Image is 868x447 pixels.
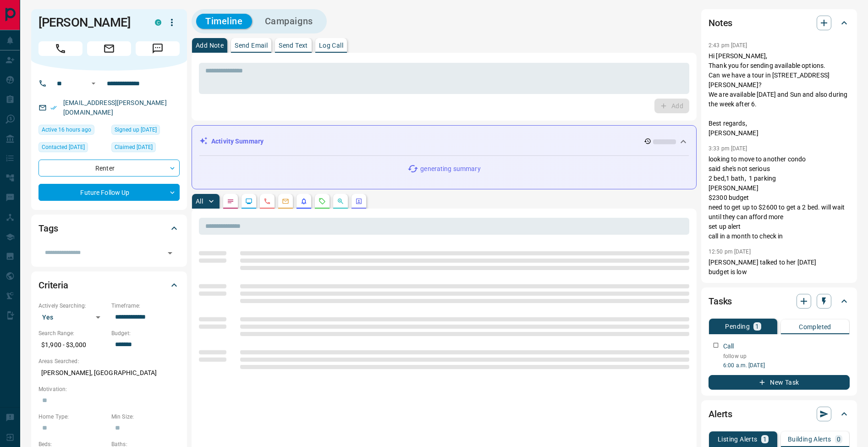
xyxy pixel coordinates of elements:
button: Campaigns [256,14,322,29]
p: Motivation: [38,385,180,393]
p: Timeframe: [111,302,180,310]
p: 3:33 pm [DATE] [709,145,747,152]
h2: Tasks [709,294,732,309]
div: Future Follow Up [38,184,180,201]
div: Criteria [38,274,180,296]
p: [PERSON_NAME], [GEOGRAPHIC_DATA] [38,365,180,381]
div: Tasks [709,290,850,312]
a: [EMAIL_ADDRESS][PERSON_NAME][DOMAIN_NAME] [63,99,167,116]
h2: Criteria [38,278,68,292]
span: Email [87,41,131,56]
span: Claimed [DATE] [115,143,153,152]
p: looking to move to another condo said she's not serious 2 bed,1 bath, 1 parking [PERSON_NAME] $23... [709,155,850,241]
svg: Listing Alerts [300,198,308,205]
button: Open [164,247,176,259]
div: Activity Summary [199,133,689,150]
div: Alerts [709,403,850,425]
p: Listing Alerts [718,436,758,442]
p: Send Text [279,42,308,49]
p: Hi [PERSON_NAME], Thank you for sending available options. Can we have a tour in [STREET_ADDRESS]... [709,51,850,138]
p: Home Type: [38,413,107,421]
h2: Alerts [709,407,732,421]
p: Search Range: [38,329,107,337]
p: 6:00 a.m. [DATE] [723,361,850,370]
svg: Calls [264,198,271,205]
span: Active 16 hours ago [42,125,91,134]
h2: Notes [709,16,732,30]
div: Tags [38,217,180,239]
div: Renter [38,160,180,177]
svg: Opportunities [337,198,344,205]
span: Message [136,41,180,56]
p: Completed [799,324,831,330]
button: New Task [709,375,850,390]
p: [PERSON_NAME] talked to her [DATE] budget is low [709,258,850,277]
p: Log Call [319,42,343,49]
p: 2:43 pm [DATE] [709,42,747,49]
p: Min Size: [111,413,180,421]
p: Call [723,342,734,351]
svg: Notes [227,198,234,205]
svg: Lead Browsing Activity [245,198,253,205]
div: Wed Aug 30 2023 [111,125,180,138]
div: Thu Aug 31 2023 [111,142,180,155]
div: Tue Jul 29 2025 [38,142,107,155]
button: Open [88,78,99,89]
div: Notes [709,12,850,34]
p: All [196,198,203,204]
h1: [PERSON_NAME] [38,15,141,30]
p: 1 [755,323,759,330]
p: Budget: [111,329,180,337]
h2: Tags [38,221,58,236]
p: 1 [763,436,767,442]
p: 12:50 pm [DATE] [709,248,751,255]
p: generating summary [420,164,480,174]
span: Contacted [DATE] [42,143,85,152]
span: Signed up [DATE] [115,125,157,134]
p: Activity Summary [211,137,264,146]
div: Thu Aug 14 2025 [38,125,107,138]
div: Yes [38,310,107,325]
p: Building Alerts [788,436,831,442]
div: condos.ca [155,19,161,26]
svg: Requests [319,198,326,205]
p: $1,900 - $3,000 [38,337,107,353]
svg: Email Verified [50,105,57,111]
svg: Emails [282,198,289,205]
span: Call [38,41,82,56]
p: 0 [837,436,841,442]
p: Pending [725,323,750,330]
p: Add Note [196,42,224,49]
p: follow up [723,352,850,360]
p: Actively Searching: [38,302,107,310]
p: Send Email [235,42,268,49]
svg: Agent Actions [355,198,363,205]
p: Areas Searched: [38,357,180,365]
button: Timeline [196,14,252,29]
